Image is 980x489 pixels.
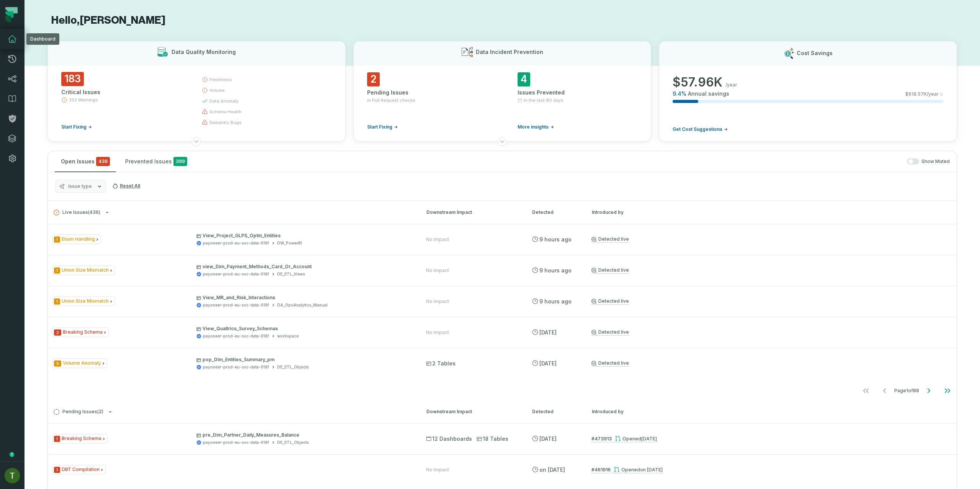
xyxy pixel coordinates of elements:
span: in Pull Request checks [367,97,415,103]
relative-time: Jul 13, 2025, 9:54 AM GMT+3 [640,467,663,473]
span: semantic bugs [209,119,242,126]
a: Detected live [591,298,629,305]
a: Start Fixing [61,124,92,130]
span: 2 [367,72,380,86]
span: Severity [54,329,61,336]
div: Tooltip anchor [8,451,15,458]
span: Severity [54,360,61,367]
span: Issue Type [52,266,115,275]
span: /year [725,82,737,88]
div: Live Issues(436) [48,224,957,400]
div: No Impact [426,267,449,274]
a: Start Fixing [367,124,398,130]
span: Severity [54,436,60,442]
div: No Impact [426,236,449,243]
div: Detected [532,408,578,415]
a: Detected live [591,267,629,274]
span: critical issues and errors combined [96,157,110,166]
span: 399 [173,157,187,166]
a: Detected live [591,360,629,367]
div: payoneer-prod-eu-svc-data-016f [203,271,269,277]
h3: Data Incident Prevention [476,48,543,56]
button: Prevented Issues [119,151,193,172]
span: Severity [54,467,60,473]
span: 253 Warnings [69,97,98,103]
span: In the last 90 days [524,97,563,103]
span: 4 [518,72,530,86]
span: 12 Dashboards [426,435,472,443]
button: Open Issues [55,151,116,172]
button: Live Issues(436) [54,210,413,215]
span: 183 [61,72,84,86]
p: pop_Dim_Entities_Summary_pm [196,357,412,363]
span: 18 Tables [477,435,508,443]
div: No Impact [426,467,449,473]
a: Detected live [591,236,629,243]
div: payoneer-prod-eu-svc-data-016f [203,364,269,370]
span: $ 618.57K /year [905,91,939,97]
button: Go to next page [920,383,938,398]
span: 9.4 % [673,90,686,98]
h1: Hello, [PERSON_NAME] [47,14,957,27]
p: View_Project_GLPS_Optin_Entities [196,233,412,239]
div: payoneer-prod-eu-svc-data-016f [203,240,269,246]
div: DW_PowerBI [277,240,302,246]
span: Issue Type [52,235,101,244]
span: Live Issues ( 436 ) [54,210,100,215]
div: Show Muted [196,158,950,165]
relative-time: Aug 26, 2025, 4:02 PM GMT+3 [539,298,572,305]
button: Go to first page [857,383,875,398]
div: Opened [615,436,657,442]
div: payoneer-prod-eu-svc-data-016f [203,302,269,308]
a: Get Cost Suggestions [673,126,728,132]
div: workspace [277,333,299,339]
span: Pending Issues ( 2 ) [54,409,103,415]
relative-time: Aug 26, 2025, 4:02 PM GMT+3 [539,267,572,274]
span: data anomaly [209,98,238,104]
div: Pending Issues [367,89,487,96]
span: volume [209,87,225,93]
div: Introduced by [592,408,951,415]
button: Cost Savings$57.96K/year9.4%Annual savings$618.57K/yearGet Cost Suggestions [659,41,957,142]
span: Severity [54,267,60,274]
div: Dashboard [26,33,59,45]
button: Pending Issues(2) [54,409,413,415]
relative-time: Aug 26, 2025, 4:02 PM GMT+3 [539,236,572,243]
span: Issue Type [52,434,108,443]
relative-time: Aug 26, 2025, 4:03 AM GMT+3 [539,329,557,336]
a: More insights [518,124,554,130]
div: Opened [614,467,663,473]
nav: pagination [48,383,957,398]
div: Downstream Impact [426,408,518,415]
img: avatar of Tomer Galun [5,468,20,483]
div: Downstream Impact [426,209,518,216]
div: DE_ETL_Objects [277,364,309,370]
span: Issue Type [52,359,107,368]
div: payoneer-prod-eu-svc-data-016f [203,333,269,339]
div: Critical Issues [61,88,188,96]
relative-time: Jul 13, 2025, 9:54 AM GMT+3 [539,466,565,473]
span: 2 Tables [426,360,456,367]
p: View_MR_and_Risk_Interactions [196,295,412,301]
span: Get Cost Suggestions [673,126,722,132]
a: #461916Opened[DATE] 9:54:07 AM [591,466,663,473]
div: Detected [532,209,578,216]
div: No Impact [426,329,449,336]
span: Severity [54,298,60,305]
button: Data Incident Prevention2Pending Issuesin Pull Request checksStart Fixing4Issues PreventedIn the ... [353,41,652,142]
span: Start Fixing [367,124,392,130]
div: DA_OpsAnalytics_Manual [277,302,328,308]
p: View_Qualtrics_Survey_Schemas [196,326,412,332]
a: #473913Opened[DATE] 4:33:28 PM [591,435,657,442]
relative-time: Aug 24, 2025, 9:16 AM GMT+3 [539,360,557,367]
span: Issue Type [52,328,109,337]
p: view_Dim_Payment_Methods_Card_Or_Account [196,264,412,270]
span: More insights [518,124,549,130]
span: Issue Type [52,465,106,474]
a: Detected live [591,329,629,336]
button: Issue type [56,180,106,193]
div: DE_ETL_Views [277,271,305,277]
relative-time: Aug 24, 2025, 4:33 PM GMT+3 [641,436,657,442]
button: Reset All [109,180,143,192]
button: Data Quality Monitoring183Critical Issues253 WarningsStart Fixingfreshnessvolumedata anomalyschem... [47,41,346,142]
